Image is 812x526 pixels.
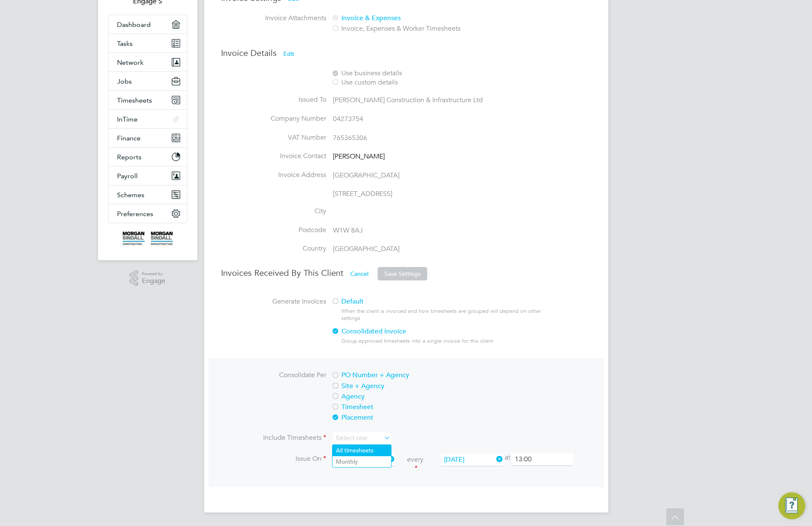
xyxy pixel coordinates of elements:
a: Powered byEngage [130,270,165,286]
span: [GEOGRAPHIC_DATA] [333,245,399,253]
span: Payroll [117,172,138,180]
div: Group approved timesheets into a single invoice for this client [341,338,546,345]
span: W1W 8AJ [333,226,363,235]
button: Save Settings [378,267,427,280]
div: every [397,455,434,464]
h3: Invoice Details [221,47,591,61]
span: Reports [117,153,141,161]
label: Include Timesheets [221,433,326,442]
div: Use business details [331,69,546,78]
input: Select one [441,454,503,466]
label: City [221,207,326,216]
div: When the client is invoiced and how timesheets are grouped will depend on other settings [341,308,546,322]
label: Issue On [221,455,326,463]
a: Dashboard [109,15,187,34]
label: Timesheet [331,403,540,412]
h3: Invoices Received By This Client [221,267,591,280]
span: [PERSON_NAME] [333,152,385,161]
label: Site + Agency [331,382,540,391]
label: Default [331,297,540,306]
label: VAT Number [221,133,326,142]
span: at [505,453,510,462]
button: Engage Resource Center [778,492,805,519]
span: Finance [117,134,141,142]
img: morgansindall-logo-retina.png [122,232,173,245]
span: Schemes [117,191,144,199]
button: Edit [277,47,301,61]
span: Preferences [117,210,153,218]
span: Powered by [142,270,165,278]
label: Consolidate Per [221,371,326,380]
li: All timesheets [333,445,391,456]
input: Select one [333,432,391,445]
button: Schemes [109,185,187,204]
label: Company Number [221,114,326,123]
span: [STREET_ADDRESS] [333,190,392,198]
label: Consolidated invoice [331,327,540,336]
span: Dashboard [117,21,151,29]
span: Tasks [117,40,133,48]
li: Monthly [333,456,391,467]
label: Agency [331,392,540,401]
button: Reports [109,148,187,166]
span: Jobs [117,77,132,85]
span: InTime [117,115,138,123]
button: Jobs [109,72,187,90]
span: 04273754 [333,115,363,123]
span: [PERSON_NAME] Construction & Infrastructure Ltd [333,96,483,104]
span: Timesheets [117,96,152,104]
button: Network [109,53,187,71]
label: PO Number + Agency [331,371,540,380]
label: Placement [331,413,540,422]
button: Cancel [343,267,375,280]
span: [GEOGRAPHIC_DATA] [333,171,399,180]
button: Timesheets [109,91,187,109]
span: Engage [142,278,165,285]
label: Country [221,244,326,253]
span: Network [117,58,144,66]
a: Tasks [109,34,187,53]
button: Finance [109,129,187,147]
div: Use custom details [331,78,546,87]
label: Generate Invoices [221,297,326,306]
span: 765365306 [333,134,367,142]
label: Invoice Address [221,171,326,180]
label: Postcode [221,226,326,235]
label: Invoice Contact [221,152,326,161]
button: InTime [109,110,187,128]
a: Go to home page [108,232,187,245]
label: Issued To [221,95,326,104]
button: Payroll [109,167,187,185]
button: Preferences [109,204,187,223]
